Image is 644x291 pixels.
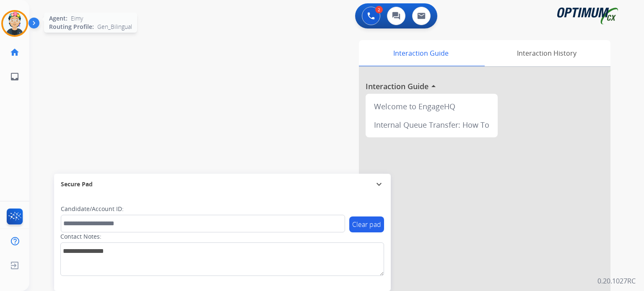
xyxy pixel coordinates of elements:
[375,6,383,13] div: 2
[10,72,20,82] mat-icon: inbox
[60,232,101,241] label: Contact Notes:
[369,116,494,134] div: Internal Queue Transfer: How To
[349,216,384,232] button: Clear pad
[3,12,26,35] img: avatar
[483,40,610,66] div: Interaction History
[49,23,94,31] span: Routing Profile:
[61,180,93,188] span: Secure Pad
[61,205,124,213] label: Candidate/Account ID:
[10,47,20,57] mat-icon: home
[374,179,384,189] mat-icon: expand_more
[369,97,494,116] div: Welcome to EngageHQ
[597,276,636,286] p: 0.20.1027RC
[71,14,83,23] span: Eimy
[359,40,483,66] div: Interaction Guide
[49,14,68,23] span: Agent:
[97,23,132,31] span: Gen_Bilingual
